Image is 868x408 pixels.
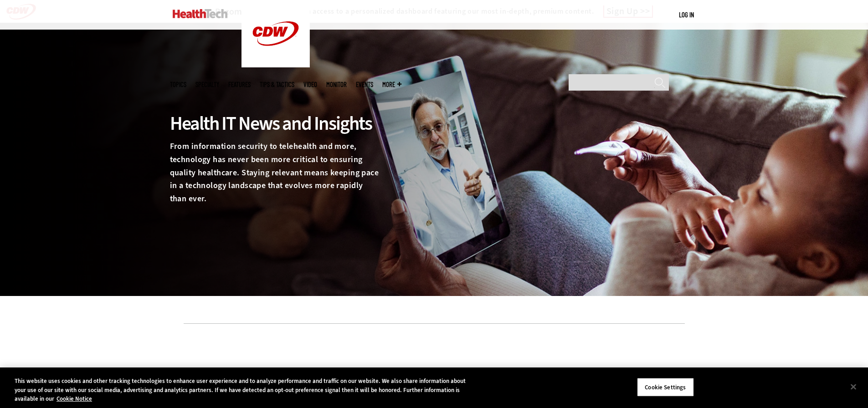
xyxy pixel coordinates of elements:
[843,377,863,397] button: Close
[637,377,694,397] button: Cookie Settings
[56,395,92,403] a: More information about your privacy
[382,81,401,88] span: More
[268,337,600,378] iframe: advertisement
[679,10,694,20] div: User menu
[326,81,347,88] a: MonITor
[679,10,694,19] a: Log in
[173,9,228,18] img: Home
[170,81,186,88] span: Topics
[170,140,381,205] p: From information security to telehealth and more, technology has never been more critical to ensu...
[228,81,251,88] a: Features
[195,81,219,88] span: Specialty
[303,81,317,88] a: Video
[15,377,478,403] div: This website uses cookies and other tracking technologies to enhance user experience and to analy...
[260,81,294,88] a: Tips & Tactics
[356,81,373,88] a: Events
[241,60,310,70] a: CDW
[170,111,381,136] div: Health IT News and Insights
